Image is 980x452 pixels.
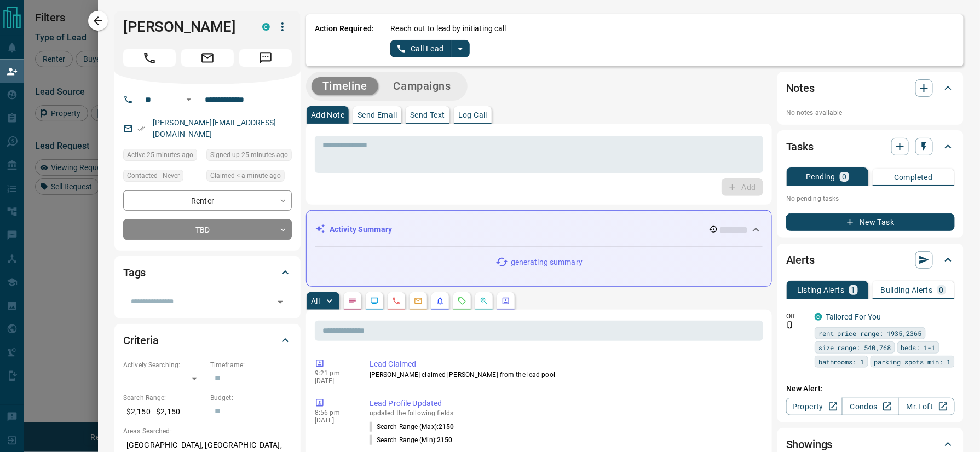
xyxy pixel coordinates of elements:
p: Add Note [311,111,344,119]
div: split button [390,40,470,57]
p: Lead Claimed [370,358,759,370]
p: Search Range (Min) : [370,435,453,445]
h2: Criteria [123,332,159,349]
p: updated the following fields: [370,409,759,417]
div: Mon Sep 15 2025 [206,170,292,185]
span: beds: 1-1 [901,342,936,353]
button: Timeline [312,77,378,95]
p: 9:21 pm [315,369,353,377]
div: Mon Sep 15 2025 [206,149,292,164]
p: Building Alerts [881,286,933,294]
h1: [PERSON_NAME] [123,18,246,36]
p: Timeframe: [210,360,292,370]
p: Off [786,311,808,321]
p: $2,150 - $2,150 [123,403,205,421]
p: [PERSON_NAME] claimed [PERSON_NAME] from the lead pool [370,370,759,380]
div: TBD [123,219,292,240]
p: No pending tasks [786,190,955,207]
svg: Push Notification Only [786,321,794,329]
div: Tasks [786,134,955,160]
div: condos.ca [815,313,822,321]
div: Renter [123,190,292,211]
h2: Alerts [786,251,815,269]
svg: Requests [458,297,466,305]
p: Search Range: [123,393,205,403]
button: Campaigns [383,77,462,95]
p: Log Call [458,111,487,119]
p: Send Text [410,111,445,119]
span: 2150 [437,436,452,444]
svg: Notes [348,297,357,305]
div: Tags [123,259,292,286]
svg: Agent Actions [501,297,510,305]
p: Lead Profile Updated [370,398,759,409]
p: generating summary [511,257,583,268]
p: [DATE] [315,416,353,424]
button: New Task [786,213,955,231]
svg: Email Verified [137,125,145,132]
button: Call Lead [390,40,451,57]
p: No notes available [786,108,955,118]
p: Budget: [210,393,292,403]
a: Property [786,398,843,415]
a: [PERSON_NAME][EMAIL_ADDRESS][DOMAIN_NAME] [153,118,276,138]
a: Mr.Loft [898,398,955,415]
p: Send Email [358,111,397,119]
span: size range: 540,768 [818,342,891,353]
p: Areas Searched: [123,426,292,436]
p: Pending [806,173,835,181]
p: 1 [851,286,856,294]
p: Listing Alerts [797,286,845,294]
p: 8:56 pm [315,409,353,416]
a: Tailored For You [826,312,881,321]
h2: Tasks [786,138,814,155]
button: Open [273,294,288,310]
div: Activity Summary [315,219,763,240]
p: [DATE] [315,377,353,385]
div: Criteria [123,327,292,354]
svg: Emails [414,297,423,305]
svg: Listing Alerts [436,297,445,305]
p: Action Required: [315,23,374,57]
h2: Notes [786,79,815,97]
button: Open [182,93,195,106]
span: 2150 [439,423,454,431]
div: Mon Sep 15 2025 [123,149,201,164]
p: Reach out to lead by initiating call [390,23,506,34]
svg: Opportunities [480,297,488,305]
p: Actively Searching: [123,360,205,370]
span: Message [239,49,292,67]
p: 0 [842,173,846,181]
span: Active 25 minutes ago [127,149,193,160]
p: Completed [894,173,933,181]
p: 0 [939,286,944,294]
span: parking spots min: 1 [874,356,951,367]
p: Activity Summary [330,224,392,235]
span: Contacted - Never [127,170,180,181]
div: condos.ca [262,23,270,31]
span: Signed up 25 minutes ago [210,149,288,160]
p: New Alert: [786,383,955,395]
span: Claimed < a minute ago [210,170,281,181]
p: All [311,297,320,305]
svg: Calls [392,297,401,305]
h2: Tags [123,264,146,281]
div: Alerts [786,247,955,273]
p: Search Range (Max) : [370,422,454,432]
a: Condos [842,398,898,415]
div: Notes [786,75,955,101]
span: Email [181,49,234,67]
span: Call [123,49,176,67]
span: rent price range: 1935,2365 [818,328,922,339]
svg: Lead Browsing Activity [370,297,379,305]
span: bathrooms: 1 [818,356,864,367]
